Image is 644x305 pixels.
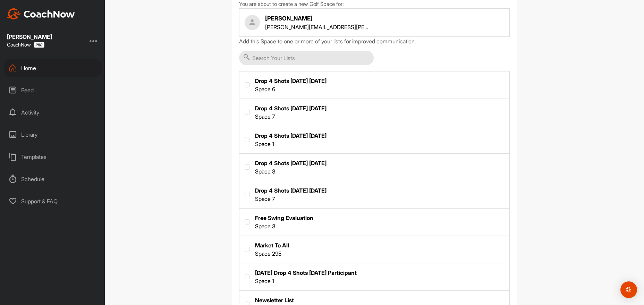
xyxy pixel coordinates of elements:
p: You are about to create a new Golf Space for: [239,0,510,8]
img: CoachNow Pro [34,42,44,48]
div: Schedule [4,170,102,188]
div: Feed [4,82,102,99]
img: CoachNow [7,8,75,19]
div: [PERSON_NAME] [7,34,52,40]
div: Support & FAQ [4,193,102,210]
input: Search Your Lists [239,51,374,65]
div: Home [4,59,102,77]
img: user [245,15,260,30]
div: CoachNow [7,42,44,48]
h4: [PERSON_NAME] [265,14,369,23]
div: Open Intercom Messenger [620,281,637,298]
p: Add this Space to one or more of your lists for improved communication. [239,37,510,45]
div: Library [4,126,102,143]
div: Templates [4,148,102,166]
div: Activity [4,104,102,121]
p: [PERSON_NAME][EMAIL_ADDRESS][PERSON_NAME][DOMAIN_NAME] [265,23,369,31]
